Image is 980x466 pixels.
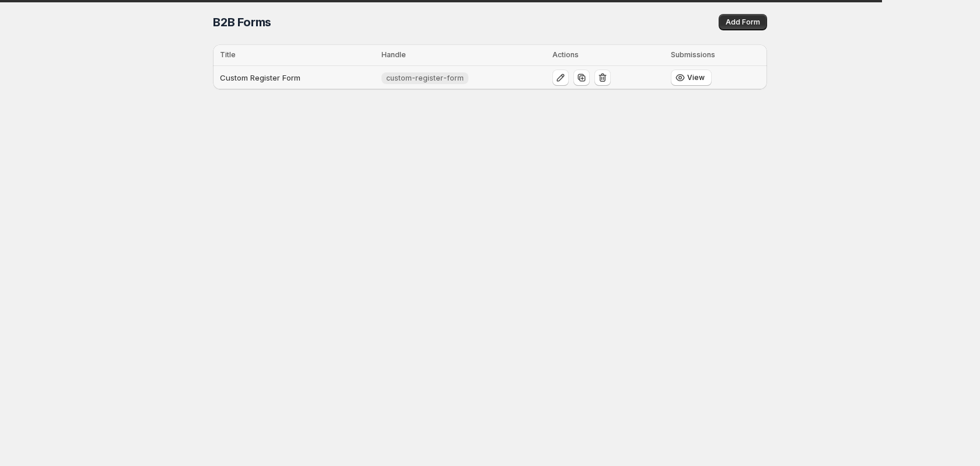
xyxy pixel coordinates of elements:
span: Title [220,50,236,59]
td: Custom Register Form [213,66,378,90]
span: Actions [552,50,579,59]
span: Add Form [726,18,760,27]
button: Add Form [719,14,767,30]
button: View [671,69,712,86]
span: custom-register-form [386,74,464,83]
span: Handle [381,50,406,59]
span: View [687,73,705,82]
span: Submissions [671,50,715,59]
span: B2B Forms [213,15,271,29]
